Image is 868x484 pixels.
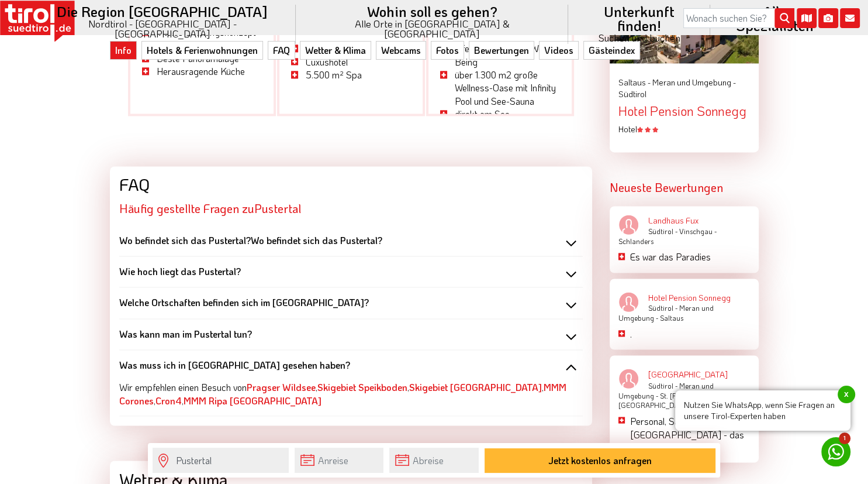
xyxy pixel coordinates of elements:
[485,448,716,473] button: Jetzt kostenlos anfragen
[310,19,555,39] small: Alle Orte in [GEOGRAPHIC_DATA] & [GEOGRAPHIC_DATA]
[797,8,817,28] i: Karte öffnen
[582,33,696,43] small: Suchen und buchen
[119,176,583,194] div: FAQ
[437,108,563,121] li: direkt am See
[618,123,750,135] div: Hotel
[288,56,414,68] li: Luxushotel
[119,359,350,371] b: Was muss ich in [GEOGRAPHIC_DATA] gesehen haben?
[43,19,282,39] small: Nordtirol - [GEOGRAPHIC_DATA] - [GEOGRAPHIC_DATA]
[840,8,860,28] i: Kontakt
[618,104,750,118] div: Hotel Pension Sonnegg
[618,390,733,410] span: St. [PERSON_NAME] in [GEOGRAPHIC_DATA]
[652,77,736,88] span: Meran und Umgebung -
[818,8,838,28] i: Fotogalerie
[648,303,677,313] span: Südtirol -
[155,394,182,406] a: Cron4
[648,380,677,390] span: Südtirol -
[683,8,794,28] input: Wonach suchen Sie?
[675,390,850,431] span: Nutzen Sie WhatsApp, wenn Sie Fragen an unsere Tirol-Experten haben
[618,303,714,322] span: Meran und Umgebung -
[618,77,651,88] span: Saltaus -
[119,328,252,340] b: Was kann man im Pustertal tun?
[119,380,566,406] a: MMM Corones
[630,414,750,454] p: Personal, Saunaaufgüsse, [GEOGRAPHIC_DATA] - das wirklich top.
[139,65,265,78] li: Herausragende Küche
[409,380,542,393] a: Skigebiet [GEOGRAPHIC_DATA]
[618,292,750,304] a: Hotel Pension Sonnegg
[838,386,855,403] span: x
[119,234,382,246] b: Wo befindet sich das Pustertal?Wo befindet sich das Pustertal?
[618,369,750,380] a: [GEOGRAPHIC_DATA]
[618,236,653,246] span: Schlanders
[618,77,750,135] a: Saltaus - Meran und Umgebung - Südtirol Hotel Pension Sonnegg Hotel
[821,437,850,466] a: 1 Nutzen Sie WhatsApp, wenn Sie Fragen an unsere Tirol-Experten habenx
[618,380,714,400] span: Meran und Umgebung -
[618,215,750,226] a: Landhaus Fux
[437,68,563,108] li: über 1.300 m2 große Wellness-Oase mit Infinity Pool und See-Sauna
[389,448,478,473] input: Abreise
[630,328,750,341] p: .
[630,250,750,263] p: Es war das Paradies
[317,380,407,393] a: Skigebiet Speikboden
[119,202,583,215] h2: Häufig gestellte Fragen zu
[610,180,723,195] strong: Neueste Bewertungen
[295,448,383,473] input: Anreise
[618,88,646,99] span: Südtirol
[153,448,289,473] input: Wo soll's hingehen?
[119,265,241,277] b: Wie hoch liegt das Pustertal?
[839,432,850,444] span: 1
[119,296,369,308] b: Welche Ortschaften befinden sich im [GEOGRAPHIC_DATA]?
[184,394,321,406] a: MMM Ripa [GEOGRAPHIC_DATA]
[119,372,583,407] div: Wir empfehlen einen Besuch von , , , , ,
[648,226,677,236] span: Südtirol -
[679,226,717,236] span: Vinschgau -
[247,380,316,393] a: Pragser Wildsee
[288,68,414,81] li: 5.500 m² Spa
[660,313,683,322] span: Saltaus
[254,202,301,215] span: Pustertal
